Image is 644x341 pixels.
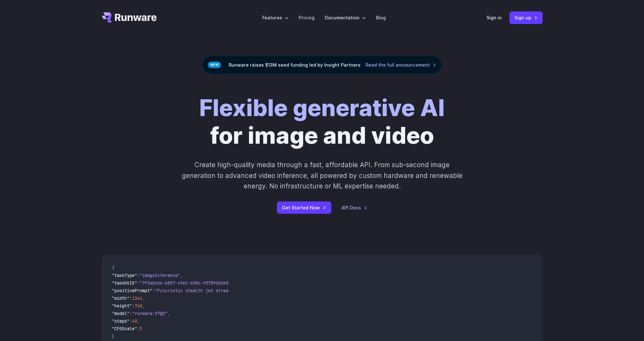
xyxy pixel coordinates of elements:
[112,295,130,301] span: "width"
[262,14,289,21] label: Features
[102,12,157,23] a: Go to /
[112,272,137,278] span: "taskType"
[140,280,236,286] span: "7f3ebcb6-b897-49e1-b98c-f5789d2d40d7"
[341,204,367,211] a: API Docs
[132,295,142,301] span: 1344
[155,288,386,293] span: "Futuristic stealth jet streaking through a neon-lit cityscape with glowing purple exhaust"
[130,295,132,301] span: :
[325,14,366,21] label: Documentation
[132,311,168,316] span: "runware:97@2"
[168,311,170,316] span: ,
[142,295,145,301] span: ,
[137,272,140,278] span: :
[112,280,137,286] span: "taskUUID"
[135,303,142,309] span: 768
[140,272,180,278] span: "imageInference"
[152,288,155,293] span: :
[137,318,140,324] span: ,
[142,303,145,309] span: ,
[376,14,386,21] a: Blog
[112,288,152,293] span: "positivePrompt"
[130,318,132,324] span: :
[112,326,137,331] span: "CFGScale"
[202,56,442,74] div: Runware raises $13M seed funding led by Insight Partners
[199,94,445,149] h1: for image and video
[137,280,140,286] span: :
[180,272,183,278] span: ,
[130,311,132,316] span: :
[112,333,114,339] span: }
[509,11,543,24] a: Sign up
[277,201,331,214] a: Get Started Now
[112,311,130,316] span: "model"
[299,14,315,21] a: Pricing
[112,265,114,271] span: {
[132,318,137,324] span: 40
[132,303,135,309] span: :
[112,303,132,309] span: "height"
[366,61,436,69] a: Read the full announcement
[137,326,140,331] span: :
[487,14,502,21] a: Sign in
[199,94,445,122] strong: Flexible generative AI
[112,318,130,324] span: "steps"
[181,160,463,191] p: Create high-quality media through a fast, affordable API. From sub-second image generation to adv...
[140,326,142,331] span: 5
